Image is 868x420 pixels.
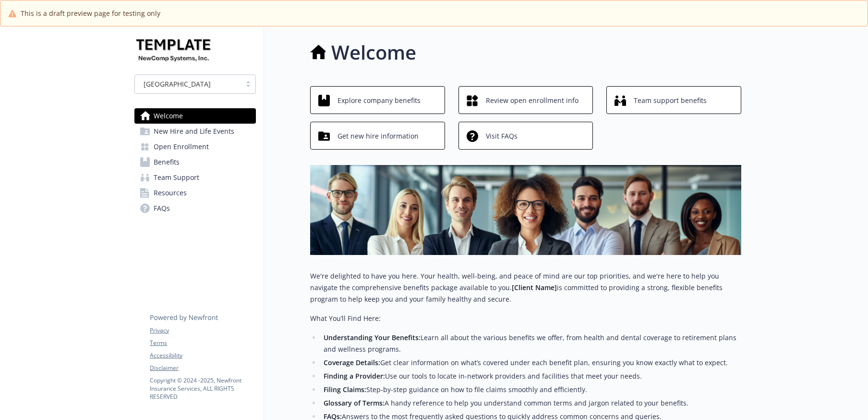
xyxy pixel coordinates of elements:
[324,385,366,394] strong: Filing Claims:
[338,91,421,110] span: Explore company benefits
[154,185,187,201] span: Resources
[150,364,255,372] a: Disclaimer
[321,370,741,382] li: Use our tools to locate in-network providers and facilities that meet your needs.
[150,376,255,401] p: Copyright © 2024 - 2025 , Newfront Insurance Services, ALL RIGHTS RESERVED
[134,139,256,154] a: Open Enrollment
[321,384,741,395] li: Step-by-step guidance on how to file claims smoothly and efficiently.
[321,332,741,355] li: Learn all about the various benefits we offer, from health and dental coverage to retirement plan...
[150,339,255,347] a: Terms
[150,351,255,360] a: Accessibility
[134,124,256,139] a: New Hire and Life Events
[150,326,255,335] a: Privacy
[154,201,170,216] span: FAQs
[154,139,209,154] span: Open Enrollment
[321,357,741,369] li: Get clear information on what’s covered under each benefit plan, ensuring you know exactly what t...
[154,170,199,185] span: Team Support
[458,86,593,114] button: Review open enrollment info
[310,270,741,305] p: We're delighted to have you here. Your health, well-being, and peace of mind are our top prioriti...
[321,397,741,409] li: A handy reference to help you understand common terms and jargon related to your benefits.
[21,8,160,18] span: This is a draft preview page for testing only
[324,333,421,342] strong: Understanding Your Benefits:
[486,91,579,110] span: Review open enrollment info
[486,127,518,145] span: Visit FAQs
[310,86,445,114] button: Explore company benefits
[134,201,256,216] a: FAQs
[134,185,256,201] a: Resources
[154,154,180,170] span: Benefits
[324,371,385,381] strong: Finding a Provider:
[134,108,256,124] a: Welcome
[324,358,380,367] strong: Coverage Details:
[140,79,236,89] span: [GEOGRAPHIC_DATA]
[324,398,385,407] strong: Glossary of Terms:
[458,122,593,150] button: Visit FAQs
[512,283,557,292] strong: [Client Name]
[154,108,183,124] span: Welcome
[331,38,416,67] h1: Welcome
[154,124,234,139] span: New Hire and Life Events
[338,127,419,145] span: Get new hire information
[144,79,211,89] span: [GEOGRAPHIC_DATA]
[634,91,707,110] span: Team support benefits
[310,122,445,150] button: Get new hire information
[134,170,256,185] a: Team Support
[310,313,741,324] p: What You’ll Find Here:
[134,154,256,170] a: Benefits
[606,86,741,114] button: Team support benefits
[310,165,741,255] img: overview page banner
